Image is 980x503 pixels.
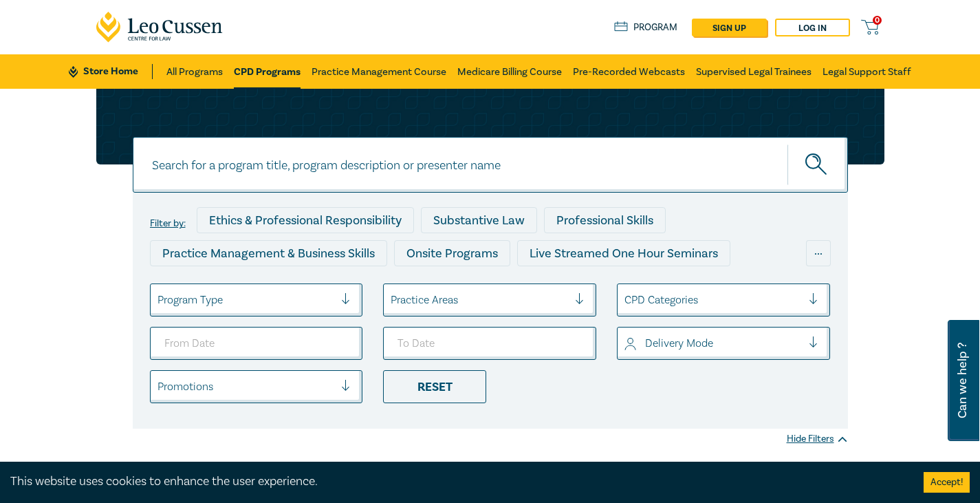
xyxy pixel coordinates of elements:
[624,336,627,351] input: select
[517,240,730,266] div: Live Streamed One Hour Seminars
[394,240,510,266] div: Onsite Programs
[696,54,812,89] a: Supervised Legal Trainees
[383,327,596,360] input: To Date
[573,54,685,89] a: Pre-Recorded Webcasts
[624,292,627,308] input: select
[157,292,160,308] input: select
[823,54,911,89] a: Legal Support Staff
[544,207,666,233] div: Professional Skills
[150,327,363,360] input: From Date
[806,240,831,266] div: ...
[383,370,486,403] div: Reset
[133,137,848,193] input: Search for a program title, program description or presenter name
[692,19,767,36] a: sign up
[150,218,186,229] label: Filter by:
[157,379,160,394] input: select
[956,328,969,433] span: Can we help ?
[312,54,446,89] a: Practice Management Course
[10,473,903,491] div: This website uses cookies to enhance the user experience.
[873,16,882,25] span: 0
[197,207,414,233] div: Ethics & Professional Responsibility
[614,20,678,35] a: Program
[421,207,537,233] div: Substantive Law
[166,54,223,89] a: All Programs
[234,54,301,89] a: CPD Programs
[787,432,848,446] div: Hide Filters
[69,64,152,79] a: Store Home
[924,472,970,493] button: Accept cookies
[775,19,850,36] a: Log in
[150,273,409,299] div: Live Streamed Conferences and Intensives
[457,54,562,89] a: Medicare Billing Course
[416,273,634,299] div: Live Streamed Practical Workshops
[150,240,387,266] div: Practice Management & Business Skills
[391,292,393,308] input: select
